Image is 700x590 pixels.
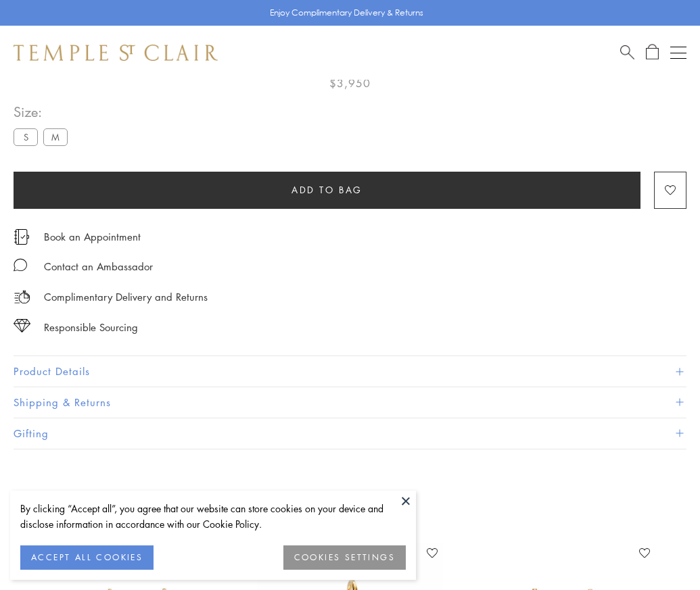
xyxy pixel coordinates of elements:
button: Open navigation [670,45,686,61]
label: M [43,128,68,145]
span: Add to bag [291,182,363,197]
button: Shipping & Returns [14,387,686,418]
div: Contact an Ambassador [44,258,153,275]
img: icon_appointment.svg [14,229,30,245]
a: Open Shopping Bag [646,44,659,61]
label: S [14,128,38,145]
span: Size: [14,101,73,123]
button: Add to bag [14,172,640,209]
a: Book an Appointment [44,229,141,244]
button: Gifting [14,418,686,449]
div: Responsible Sourcing [44,319,138,336]
button: Product Details [14,356,686,387]
a: Search [620,44,634,61]
p: Complimentary Delivery and Returns [44,289,208,305]
div: By clicking “Accept all”, you agree that our website can store cookies on your device and disclos... [20,501,406,532]
button: COOKIES SETTINGS [283,545,406,570]
img: MessageIcon-01_2.svg [14,258,27,272]
span: $3,950 [329,74,371,92]
img: Temple St. Clair [14,45,218,61]
img: icon_delivery.svg [14,289,30,305]
p: Enjoy Complimentary Delivery & Returns [270,6,423,20]
img: icon_sourcing.svg [14,319,30,333]
button: ACCEPT ALL COOKIES [20,545,154,570]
